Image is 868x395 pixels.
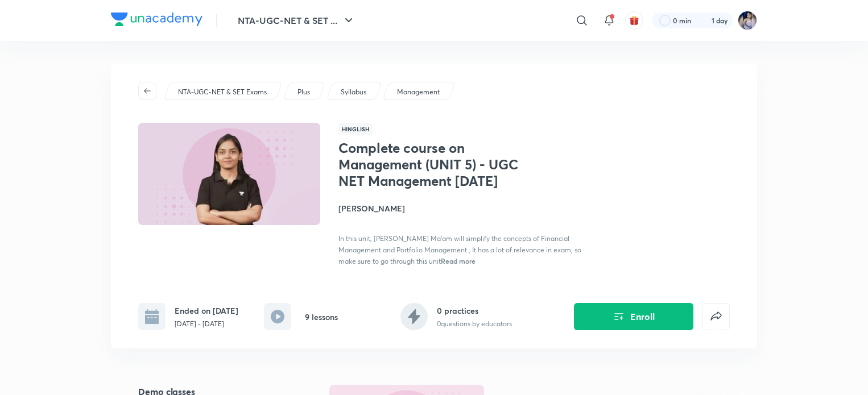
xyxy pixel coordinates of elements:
h4: [PERSON_NAME] [338,202,593,214]
button: Enroll [574,303,693,330]
p: Management [397,87,440,97]
h6: Ended on [DATE] [175,305,238,317]
p: Syllabus [341,87,366,97]
img: streak [698,15,709,26]
h1: Complete course on Management (UNIT 5) - UGC NET Management [DATE] [338,140,524,189]
h6: 9 lessons [305,311,338,323]
h6: 0 practices [437,305,512,317]
p: Plus [297,87,310,97]
a: Syllabus [339,87,369,97]
p: 0 questions by educators [437,319,512,329]
a: Company Logo [111,13,202,29]
button: avatar [625,11,643,30]
a: Plus [296,87,312,97]
img: Thumbnail [137,122,322,226]
button: NTA-UGC-NET & SET ... [231,9,362,32]
a: Management [395,87,442,97]
button: false [702,303,730,330]
span: Read more [441,256,476,265]
p: [DATE] - [DATE] [175,319,238,329]
img: Company Logo [111,13,202,26]
img: avatar [629,15,639,26]
a: NTA-UGC-NET & SET Exams [176,87,269,97]
span: In this unit, [PERSON_NAME] Ma'am will simplify the concepts of Financial Management and Portfoli... [338,234,581,265]
span: Hinglish [338,123,373,135]
img: Tanya Gautam [738,11,757,30]
p: NTA-UGC-NET & SET Exams [178,87,267,97]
